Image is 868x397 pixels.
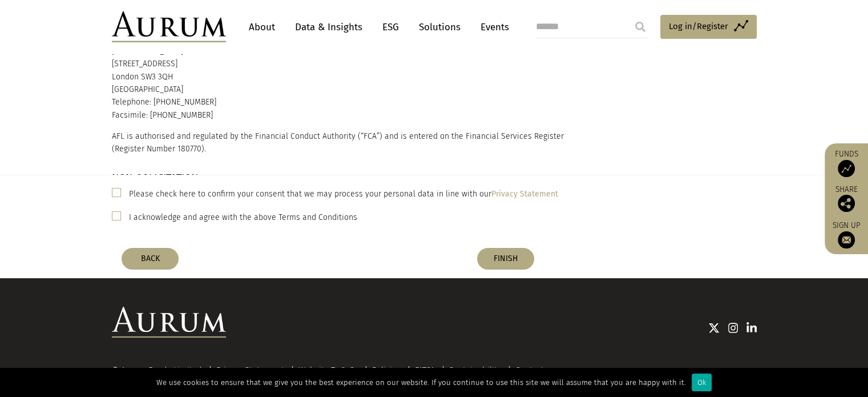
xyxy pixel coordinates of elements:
a: Contact [515,365,544,375]
a: Solutions [413,17,466,38]
label: Please check here to confirm your consent that we may process your personal data in line with our [129,187,558,201]
a: Policies [372,365,401,375]
img: Twitter icon [708,322,720,334]
img: Aurum [112,11,226,42]
p: AFL is authorised and regulated by the Financial Conduct Authority (“FCA”) and is entered on the ... [112,130,757,156]
img: Access Funds [838,160,855,177]
span: Log in/Register [669,19,728,33]
img: Instagram icon [728,322,738,334]
h4: NON-SOLICITATION [112,173,757,183]
button: BACK [122,248,179,270]
a: About [243,17,281,38]
button: FINISH [477,248,534,270]
a: FATCA [415,365,435,375]
div: © Aurum Funds Limited [112,366,208,375]
a: Privacy Statement [216,365,284,375]
div: Share [830,186,862,212]
a: Website Ts & Cs [298,365,358,375]
a: Events [475,17,509,38]
a: Log in/Register [660,15,757,39]
img: Linkedin icon [746,322,757,334]
img: Sign up to our newsletter [838,231,855,248]
label: I acknowledge and agree with the above Terms and Conditions [129,211,357,224]
a: Data & Insights [289,17,368,38]
a: Funds [830,149,862,177]
a: Sign up [830,220,862,248]
div: Ok [692,374,712,391]
p: [GEOGRAPHIC_DATA] [STREET_ADDRESS] London SW3 3QH [GEOGRAPHIC_DATA] Telephone: [PHONE_NUMBER] Fac... [112,45,757,122]
img: Share this post [838,195,855,212]
a: ESG [377,17,405,38]
a: Sustainability [449,365,501,375]
a: Privacy Statement [491,189,558,199]
input: Submit [629,15,652,38]
img: Aurum Logo [112,307,226,338]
